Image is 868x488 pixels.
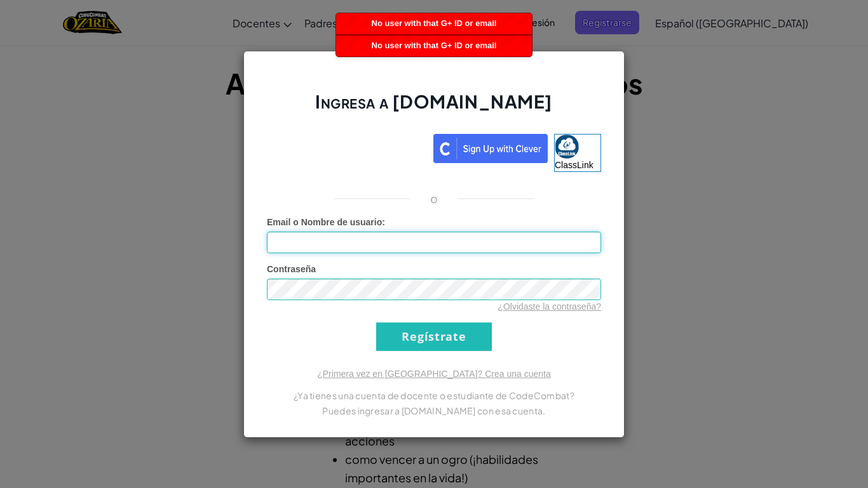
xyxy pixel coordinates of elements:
[376,322,492,351] input: Regístrate
[555,160,593,170] span: ClassLink
[372,18,497,28] span: No user with that G+ ID or email
[430,191,438,206] p: o
[433,134,548,163] img: clever_sso_button@2x.png
[267,217,382,227] span: Email o Nombre de usuario
[555,135,579,159] img: classlink-logo-small.png
[317,369,551,379] a: ¿Primera vez en [GEOGRAPHIC_DATA]? Crea una cuenta
[267,133,427,161] div: Acceder con Google. Se abre en una pestaña nueva
[267,264,316,274] span: Contraseña
[267,388,601,403] p: ¿Ya tienes una cuenta de docente o estudiante de CodeCombat?
[267,134,427,172] a: Acceder con Google. Se abre en una pestaña nueva
[267,403,601,418] p: Puedes ingresar a [DOMAIN_NAME] con esa cuenta.
[267,89,601,126] h2: Ingresa a [DOMAIN_NAME]
[372,41,497,50] span: No user with that G+ ID or email
[261,133,433,161] iframe: Botón de Acceder con Google
[267,216,385,228] label: :
[498,301,601,312] a: ¿Olvidaste la contraseña?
